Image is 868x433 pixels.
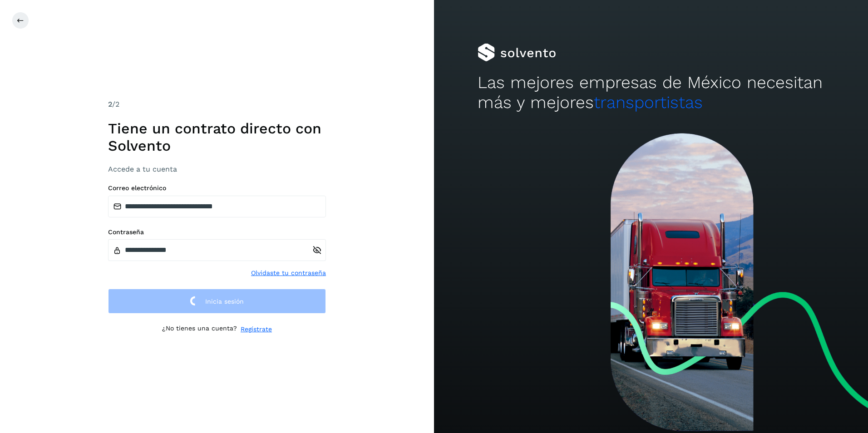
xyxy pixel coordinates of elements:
span: Inicia sesión [205,298,244,305]
span: transportistas [594,93,703,112]
a: Regístrate [241,325,272,334]
p: ¿No tienes una cuenta? [162,325,237,334]
h1: Tiene un contrato directo con Solvento [108,120,326,155]
span: 2 [108,100,112,108]
div: /2 [108,99,326,110]
label: Correo electrónico [108,184,326,192]
label: Contraseña [108,228,326,236]
h2: Las mejores empresas de México necesitan más y mejores [478,73,825,113]
h3: Accede a tu cuenta [108,165,326,173]
button: Inicia sesión [108,289,326,314]
a: Olvidaste tu contraseña [251,268,326,278]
